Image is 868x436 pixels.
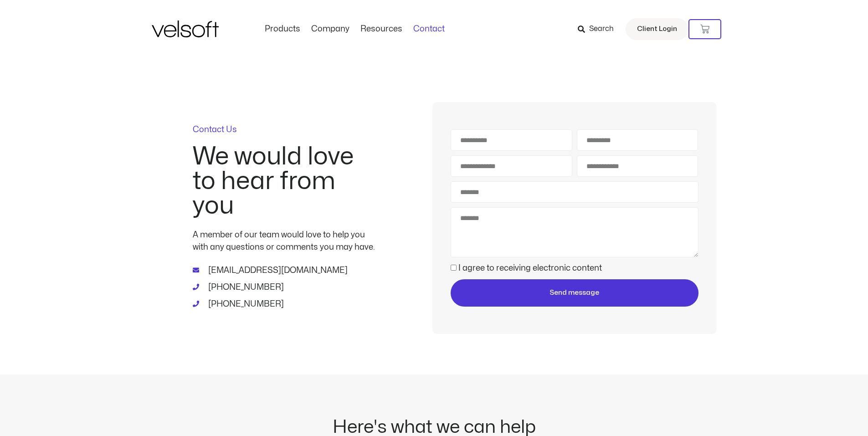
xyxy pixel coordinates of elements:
[306,24,355,34] a: CompanyMenu Toggle
[259,24,306,34] a: ProductsMenu Toggle
[355,24,408,34] a: ResourcesMenu Toggle
[550,287,599,298] span: Send message
[578,21,620,37] a: Search
[193,126,375,134] p: Contact Us
[193,264,375,277] a: [EMAIL_ADDRESS][DOMAIN_NAME]
[408,24,450,34] a: ContactMenu Toggle
[152,21,219,37] img: Velsoft Training Materials
[589,23,614,35] span: Search
[193,144,375,218] h2: We would love to hear from you
[451,279,698,307] button: Send message
[458,264,602,272] label: I agree to receiving electronic content
[193,229,375,253] p: A member of our team would love to help you with any questions or comments you may have.
[206,264,348,277] span: [EMAIL_ADDRESS][DOMAIN_NAME]
[206,281,284,293] span: [PHONE_NUMBER]
[637,23,677,35] span: Client Login
[259,24,450,34] nav: Menu
[626,18,688,40] a: Client Login
[206,298,284,310] span: [PHONE_NUMBER]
